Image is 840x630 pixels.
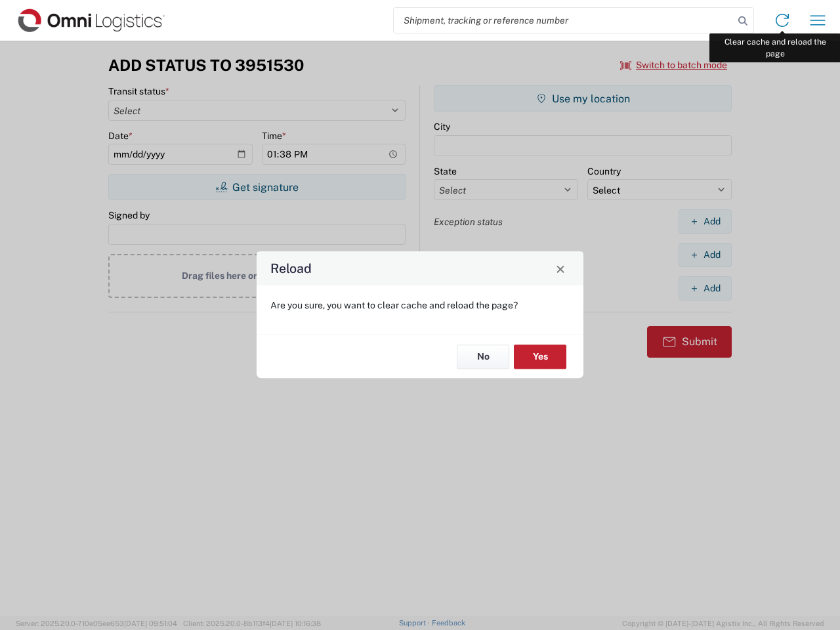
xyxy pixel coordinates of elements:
input: Shipment, tracking or reference number [394,8,734,33]
h4: Reload [270,259,312,278]
button: Yes [514,345,566,369]
button: Close [551,259,570,278]
p: Are you sure, you want to clear cache and reload the page? [270,299,570,311]
button: No [457,345,509,369]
